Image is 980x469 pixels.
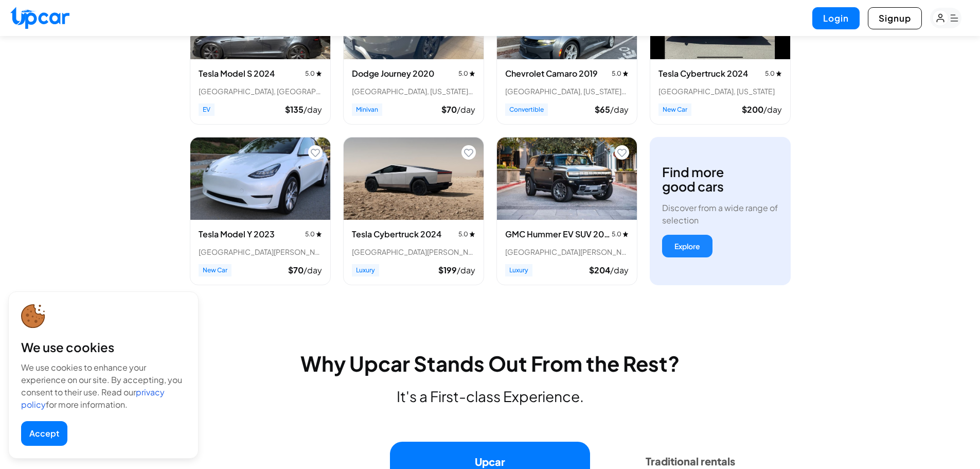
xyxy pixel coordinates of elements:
[21,361,186,411] div: We use cookies to enhance your experience on our site. By accepting, you consent to their use. Re...
[765,70,782,78] span: 5.0
[352,264,379,276] span: Luxury
[457,104,475,115] span: /day
[610,104,629,115] span: /day
[441,104,457,115] span: $ 70
[199,264,231,276] span: New Car
[868,7,922,29] button: Signup
[812,7,860,29] button: Login
[199,247,322,257] div: [GEOGRAPHIC_DATA][PERSON_NAME], [GEOGRAPHIC_DATA]
[461,145,476,160] button: Add to favorites
[21,304,45,328] img: cookie-icon.svg
[662,235,712,257] button: Explore
[612,70,629,78] span: 5.0
[352,228,441,240] h3: Tesla Cybertruck 2024
[305,230,322,238] span: 5.0
[316,71,322,76] img: star
[305,70,322,78] span: 5.0
[622,71,629,76] img: star
[352,103,382,116] span: Minivan
[199,228,275,240] h3: Tesla Model Y 2023
[505,103,548,116] span: Convertible
[658,86,782,96] div: [GEOGRAPHIC_DATA], [US_STATE]
[457,265,475,275] span: /day
[343,137,484,285] div: View details for Tesla Cybertruck 2024
[10,7,69,29] img: Upcar Logo
[776,71,782,76] img: star
[352,247,475,257] div: [GEOGRAPHIC_DATA][PERSON_NAME], [US_STATE] • 3 trips
[190,137,331,285] div: View details for Tesla Model Y 2023
[438,265,457,275] span: $ 199
[496,137,637,285] div: View details for GMC Hummer EV SUV 2024
[505,228,612,240] h3: GMC Hummer EV SUV 2024
[199,86,322,96] div: [GEOGRAPHIC_DATA], [GEOGRAPHIC_DATA]
[352,86,475,96] div: [GEOGRAPHIC_DATA], [US_STATE] • 1 trips
[469,231,475,237] img: star
[742,104,763,115] span: $ 200
[190,388,791,405] p: It's a First-class Experience.
[190,137,330,220] img: Tesla Model Y 2023
[497,137,637,220] img: GMC Hummer EV SUV 2024
[662,165,724,194] h3: Find more good cars
[21,421,67,446] button: Accept
[505,247,629,257] div: [GEOGRAPHIC_DATA][PERSON_NAME], [US_STATE]
[458,230,475,238] span: 5.0
[505,264,532,276] span: Luxury
[199,67,275,80] h3: Tesla Model S 2024
[21,339,186,355] div: We use cookies
[658,67,748,80] h3: Tesla Cybertruck 2024
[612,230,628,238] span: 5.0
[662,202,778,227] p: Discover from a wide range of selection
[285,104,304,115] span: $ 135
[458,70,475,78] span: 5.0
[595,104,610,115] span: $ 65
[304,265,322,275] span: /day
[308,145,323,160] button: Add to favorites
[288,265,304,275] span: $ 70
[199,103,215,116] span: EV
[352,67,434,80] h3: Dodge Journey 2020
[622,231,629,237] img: star
[763,104,782,115] span: /day
[505,86,629,96] div: [GEOGRAPHIC_DATA], [US_STATE] • 2 trips
[316,231,322,237] img: star
[505,67,598,80] h3: Chevrolet Camaro 2019
[610,265,629,275] span: /day
[344,137,484,220] img: Tesla Cybertruck 2024
[615,145,629,160] button: Add to favorites
[589,265,610,275] span: $ 204
[469,71,475,76] img: star
[658,103,691,116] span: New Car
[190,351,791,376] h2: Why Upcar Stands Out From the Rest?
[304,104,322,115] span: /day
